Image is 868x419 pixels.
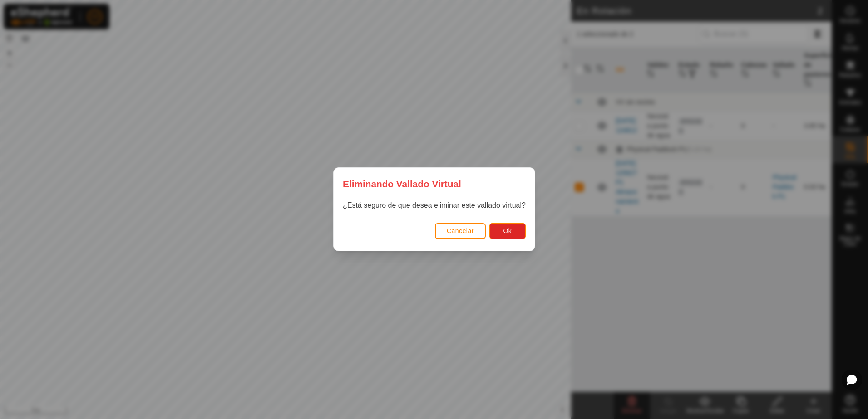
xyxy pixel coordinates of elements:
span: Ok [503,228,512,235]
button: Ok [489,223,525,239]
button: Cancelar [434,223,485,239]
span: Cancelar [446,228,473,235]
p: ¿Está seguro de que desea eliminar este vallado virtual? [343,200,526,211]
span: Eliminando Vallado Virtual [343,177,461,191]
